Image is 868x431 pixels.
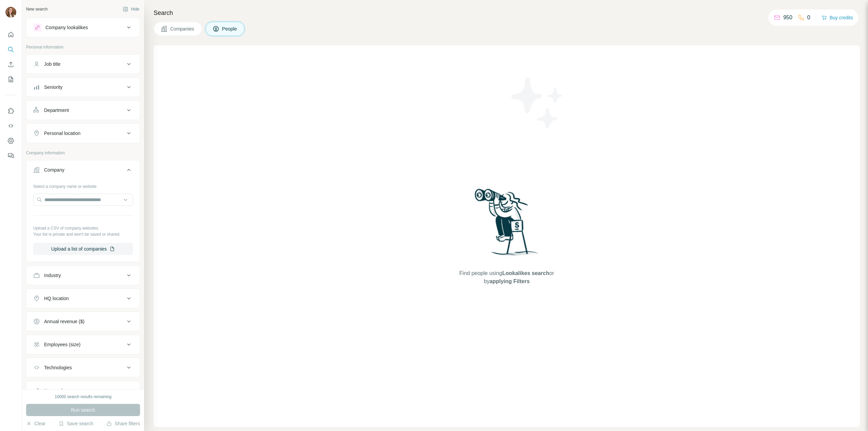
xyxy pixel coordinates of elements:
[26,56,140,72] button: Job title
[33,231,133,237] p: Your list is private and won't be saved or shared.
[472,187,542,262] img: Surfe Illustration - Woman searching with binoculars
[26,267,140,283] button: Industry
[26,44,140,50] p: Personal information
[55,394,111,400] div: 10000 search results remaining
[170,25,195,32] span: Companies
[26,313,140,330] button: Annual revenue ($)
[45,24,88,31] div: Company lookalikes
[33,225,133,231] p: Upload a CSV of company websites.
[44,387,65,394] div: Keywords
[44,318,84,325] div: Annual revenue ($)
[26,79,140,95] button: Seniority
[44,107,69,114] div: Department
[26,359,140,376] button: Technologies
[33,181,133,190] div: Select a company name or website
[5,7,16,18] img: Avatar
[26,125,140,141] button: Personal location
[44,130,80,137] div: Personal location
[44,272,61,279] div: Industry
[5,150,16,162] button: Feedback
[118,4,144,14] button: Hide
[26,102,140,118] button: Department
[44,61,60,67] div: Job title
[26,290,140,307] button: HQ location
[154,8,860,18] h4: Search
[26,336,140,353] button: Employees (size)
[26,19,140,36] button: Company lookalikes
[44,84,62,91] div: Seniority
[5,135,16,147] button: Dashboard
[5,58,16,71] button: Enrich CSV
[807,14,810,22] p: 0
[44,341,80,348] div: Employees (size)
[59,420,93,427] button: Save search
[5,73,16,85] button: My lists
[222,25,238,32] span: People
[490,278,530,284] span: applying Filters
[26,6,47,12] div: New search
[5,43,16,56] button: Search
[822,13,853,22] button: Buy credits
[26,162,140,181] button: Company
[106,420,140,427] button: Share filters
[5,120,16,132] button: Use Surfe API
[502,270,549,276] span: Lookalikes search
[507,73,568,134] img: Surfe Illustration - Stars
[783,14,792,22] p: 950
[44,166,64,173] div: Company
[26,420,45,427] button: Clear
[26,383,140,399] button: Keywords
[44,364,72,371] div: Technologies
[452,269,561,286] span: Find people using or by
[5,105,16,117] button: Use Surfe on LinkedIn
[33,243,133,255] button: Upload a list of companies
[26,150,140,156] p: Company information
[44,295,69,302] div: HQ location
[5,28,16,41] button: Quick start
